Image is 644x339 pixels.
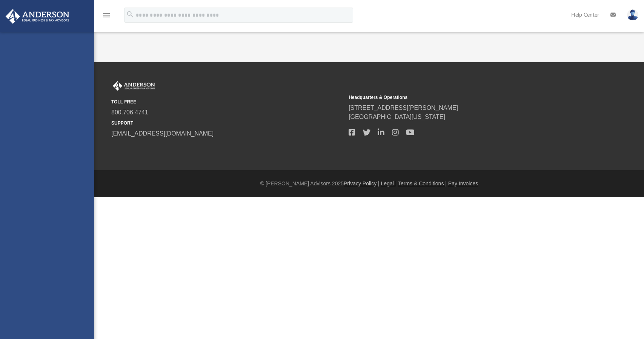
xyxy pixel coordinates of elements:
[349,105,458,111] a: [STREET_ADDRESS][PERSON_NAME]
[3,9,72,24] img: Anderson Advisors Platinum Portal
[126,10,134,18] i: search
[627,9,638,20] img: User Pic
[398,180,447,186] a: Terms & Conditions |
[349,94,581,101] small: Headquarters & Operations
[102,14,111,20] a: menu
[448,180,478,186] a: Pay Invoices
[102,11,111,20] i: menu
[111,99,343,105] small: TOLL FREE
[94,180,644,188] div: © [PERSON_NAME] Advisors 2025
[111,130,214,137] a: [EMAIL_ADDRESS][DOMAIN_NAME]
[111,120,343,126] small: SUPPORT
[111,81,157,91] img: Anderson Advisors Platinum Portal
[381,180,397,186] a: Legal |
[349,114,445,120] a: [GEOGRAPHIC_DATA][US_STATE]
[344,180,380,186] a: Privacy Policy |
[111,109,148,116] a: 800.706.4741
